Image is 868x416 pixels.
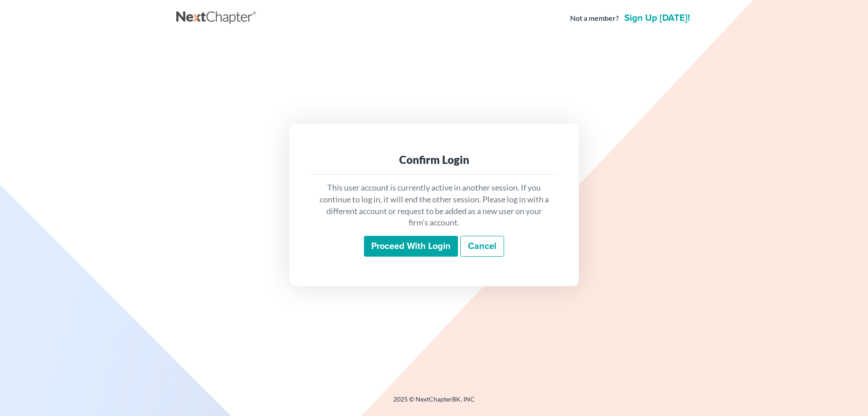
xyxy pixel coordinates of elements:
[460,236,504,257] a: Cancel
[364,236,458,257] input: Proceed with login
[623,14,692,23] a: Sign up [DATE]!
[176,395,692,411] div: 2025 © NextChapterBK, INC
[318,153,550,167] div: Confirm Login
[318,182,550,229] p: This user account is currently active in another session. If you continue to log in, it will end ...
[570,13,619,24] strong: Not a member?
